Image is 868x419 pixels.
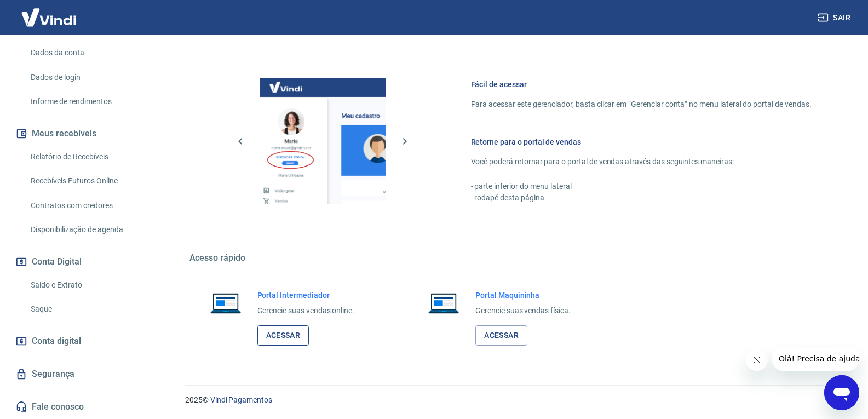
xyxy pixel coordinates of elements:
span: Olá! Precisa de ajuda? [7,8,92,16]
a: Informe de rendimentos [26,90,151,113]
a: Recebíveis Futuros Online [26,170,151,192]
h6: Portal Intermediador [257,290,355,301]
a: Saldo e Extrato [26,274,151,296]
p: Para acessar este gerenciador, basta clicar em “Gerenciar conta” no menu lateral do portal de ven... [471,99,812,110]
iframe: Mensagem da empresa [772,347,859,371]
h5: Acesso rápido [189,252,838,263]
img: Imagem de um notebook aberto [203,290,249,316]
button: Conta Digital [13,250,151,274]
button: Meus recebíveis [13,122,151,146]
a: Conta digital [13,329,151,353]
iframe: Botão para abrir a janela de mensagens [824,375,859,410]
a: Disponibilização de agenda [26,219,151,241]
a: Vindi Pagamentos [210,395,272,404]
a: Dados da conta [26,42,151,64]
a: Acessar [475,325,527,346]
a: Relatório de Recebíveis [26,146,151,168]
img: Imagem de um notebook aberto [421,290,467,316]
img: Imagem da dashboard mostrando o botão de gerenciar conta na sidebar no lado esquerdo [260,78,386,204]
span: Conta digital [32,334,81,349]
a: Dados de login [26,66,151,89]
a: Acessar [257,325,309,346]
iframe: Fechar mensagem [746,349,768,371]
a: Saque [26,298,151,320]
a: Segurança [13,362,151,386]
p: Gerencie suas vendas online. [257,305,355,317]
p: - rodapé desta página [471,192,812,204]
h6: Retorne para o portal de vendas [471,136,812,147]
a: Contratos com credores [26,194,151,217]
p: 2025 © [185,394,842,406]
p: - parte inferior do menu lateral [471,181,812,192]
p: Você poderá retornar para o portal de vendas através das seguintes maneiras: [471,156,812,168]
p: Gerencie suas vendas física. [475,305,571,317]
button: Sair [815,8,855,28]
h6: Fácil de acessar [471,79,812,90]
a: Fale conosco [13,395,151,419]
h6: Portal Maquininha [475,290,571,301]
img: Vindi [13,1,84,34]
